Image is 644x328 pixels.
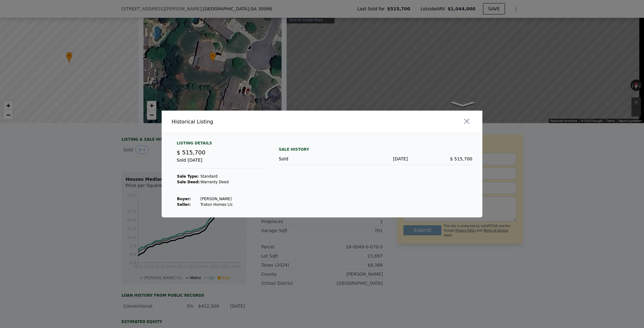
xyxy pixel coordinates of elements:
[200,174,233,179] td: Standard
[177,197,191,201] strong: Buyer :
[279,156,343,162] div: Sold
[177,157,264,169] div: Sold [DATE]
[177,202,191,207] strong: Seller :
[343,156,408,162] div: [DATE]
[177,180,200,184] strong: Sale Deed:
[200,179,233,185] td: Warranty Deed
[450,156,472,161] span: $ 515,700
[279,146,472,153] div: Sale History
[200,196,233,202] td: [PERSON_NAME]
[177,174,199,179] strong: Sale Type:
[200,202,233,207] td: Traton Homes Llc
[172,118,319,126] div: Historical Listing
[177,149,205,156] span: $ 515,700
[177,141,264,148] div: Listing Details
